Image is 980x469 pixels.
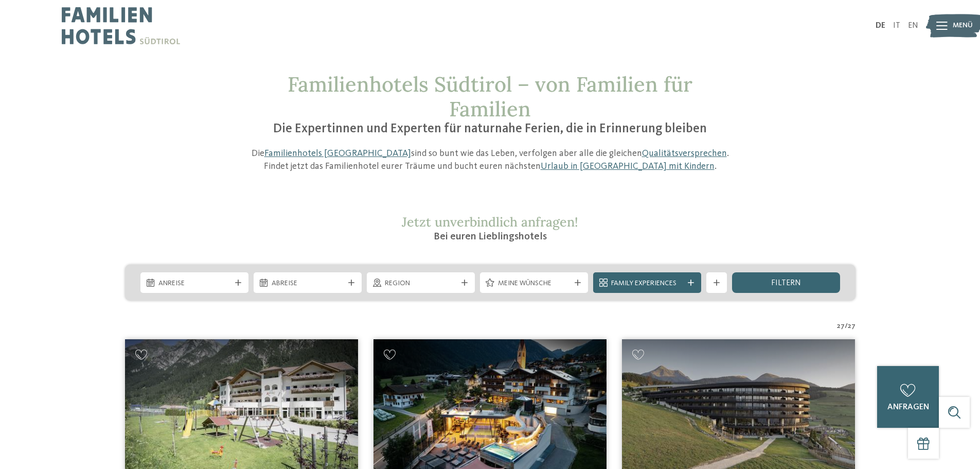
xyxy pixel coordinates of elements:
a: anfragen [877,366,939,428]
span: filtern [771,279,801,287]
a: Qualitätsversprechen [642,149,727,158]
span: Jetzt unverbindlich anfragen! [402,214,578,230]
a: IT [893,22,900,30]
span: Family Experiences [611,279,683,289]
span: Abreise [272,279,344,289]
span: Meine Wünsche [498,279,570,289]
span: 27 [837,321,845,332]
span: 27 [848,321,856,332]
a: Urlaub in [GEOGRAPHIC_DATA] mit Kindern [541,162,715,171]
span: anfragen [887,403,929,411]
a: DE [876,22,885,30]
span: Bei euren Lieblingshotels [434,232,547,242]
span: Region [385,279,457,289]
p: Die sind so bunt wie das Leben, verfolgen aber alle die gleichen . Findet jetzt das Familienhotel... [246,147,735,173]
span: Anreise [158,279,230,289]
span: Die Expertinnen und Experten für naturnahe Ferien, die in Erinnerung bleiben [273,123,707,135]
span: / [845,321,848,332]
span: Menü [953,21,973,31]
a: Familienhotels [GEOGRAPHIC_DATA] [264,149,411,158]
a: EN [908,22,918,30]
span: Familienhotels Südtirol – von Familien für Familien [288,71,692,122]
